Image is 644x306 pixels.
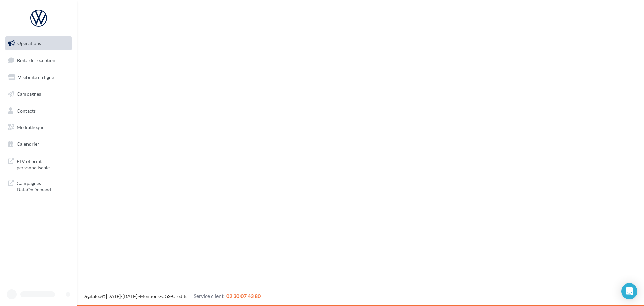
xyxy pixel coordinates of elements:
a: Contacts [4,104,73,118]
a: Campagnes [4,87,73,101]
a: CGS [161,293,170,299]
a: Boîte de réception [4,53,73,68]
a: Opérations [4,36,73,50]
a: Calendrier [4,137,73,151]
a: PLV et print personnalisable [4,154,73,174]
span: © [DATE]-[DATE] - - - [82,293,261,299]
span: Contacts [17,107,36,113]
span: Campagnes [17,91,41,97]
span: Visibilité en ligne [18,74,54,80]
div: Open Intercom Messenger [621,283,637,299]
span: PLV et print personnalisable [17,157,69,171]
a: Campagnes DataOnDemand [4,176,73,196]
a: Digitaleo [82,293,101,299]
span: Médiathèque [17,124,44,130]
span: Calendrier [17,141,39,147]
a: Mentions [140,293,160,299]
span: Opérations [17,40,41,46]
a: Crédits [172,293,187,299]
span: Campagnes DataOnDemand [17,179,69,193]
span: 02 30 07 43 80 [226,293,261,299]
a: Visibilité en ligne [4,70,73,84]
span: Boîte de réception [17,57,55,63]
a: Médiathèque [4,120,73,134]
span: Service client [194,293,224,299]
